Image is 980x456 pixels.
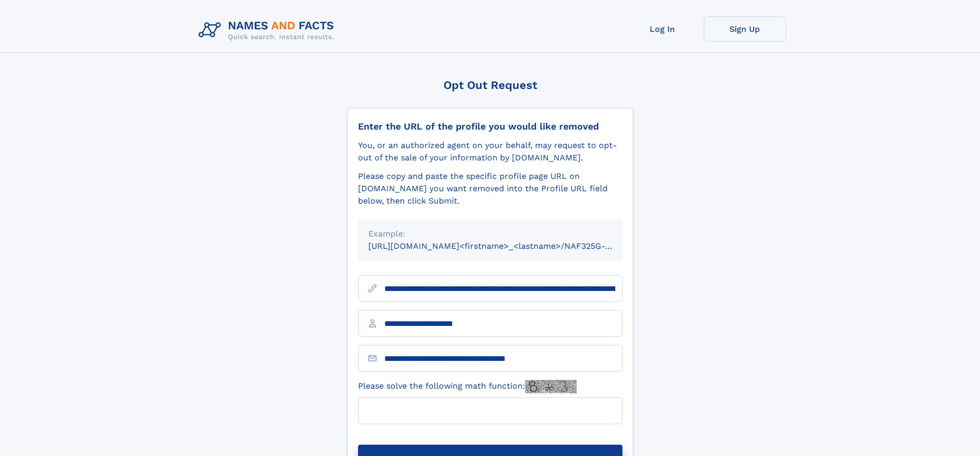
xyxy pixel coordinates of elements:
div: Enter the URL of the profile you would like removed [358,121,622,132]
div: You, or an authorized agent on your behalf, may request to opt-out of the sale of your informatio... [358,139,622,164]
label: Please solve the following math function: [358,380,577,393]
a: Sign Up [704,16,786,42]
div: Example: [368,228,612,240]
img: Logo Names and Facts [194,16,343,44]
div: Please copy and paste the specific profile page URL on [DOMAIN_NAME] you want removed into the Pr... [358,170,622,207]
div: Opt Out Request [347,79,633,92]
small: [URL][DOMAIN_NAME]<firstname>_<lastname>/NAF325G-xxxxxxxx [368,241,642,251]
a: Log In [621,16,704,42]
